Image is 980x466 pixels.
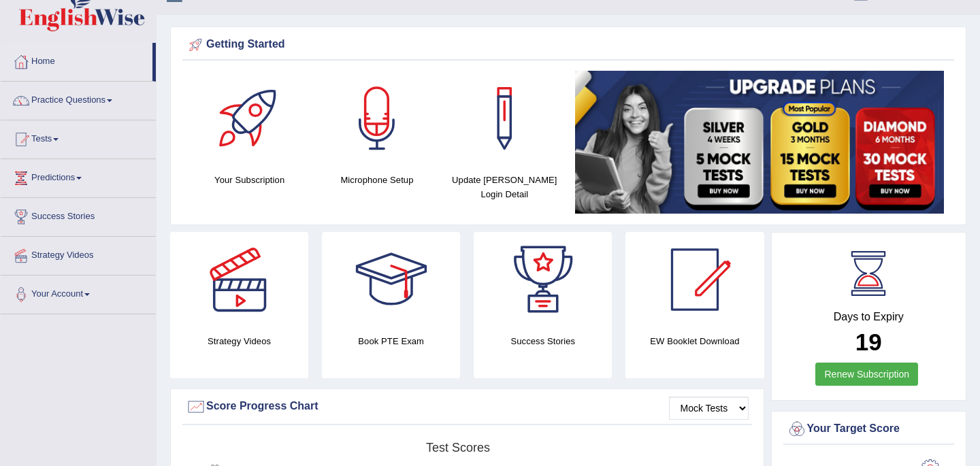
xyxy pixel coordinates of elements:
h4: Update [PERSON_NAME] Login Detail [448,173,561,201]
a: Practice Questions [1,82,156,116]
h4: Your Subscription [193,173,306,187]
a: Tests [1,120,156,154]
h4: Success Stories [474,334,612,348]
div: Score Progress Chart [186,397,749,417]
a: Home [1,43,152,77]
h4: Microphone Setup [320,173,434,187]
h4: Strategy Videos [170,334,308,348]
img: small5.jpg [575,71,944,214]
a: Your Account [1,276,156,310]
tspan: Test scores [426,441,490,454]
a: Predictions [1,159,156,193]
div: Getting Started [186,35,951,55]
a: Renew Subscription [815,363,918,386]
a: Success Stories [1,198,156,232]
h4: EW Booklet Download [625,334,764,348]
div: Your Target Score [787,419,951,439]
b: 19 [855,329,882,355]
h4: Book PTE Exam [322,334,460,348]
a: Strategy Videos [1,237,156,271]
h4: Days to Expiry [787,311,951,323]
